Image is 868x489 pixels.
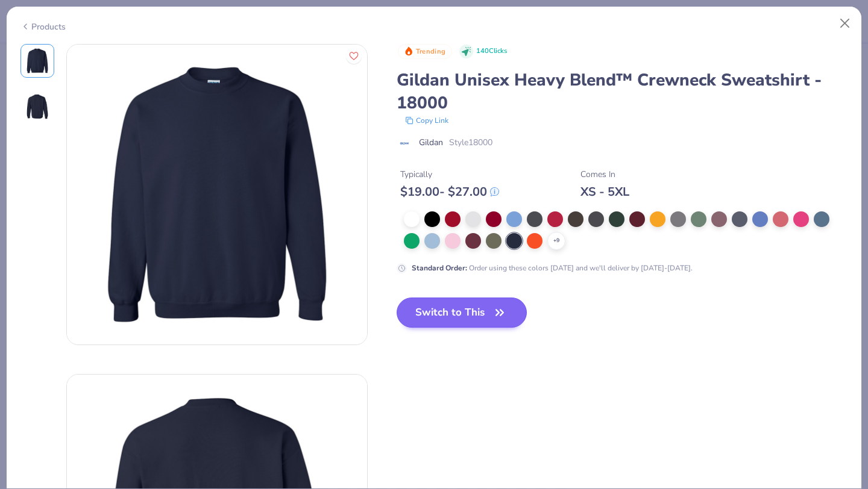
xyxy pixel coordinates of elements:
img: Front [67,45,367,344]
span: Trending [416,48,445,55]
div: Gildan Unisex Heavy Blend™ Crewneck Sweatshirt - 18000 [397,69,848,114]
div: Comes In [580,168,629,181]
span: Gildan [419,136,443,149]
img: Back [23,92,52,121]
button: Like [346,48,362,64]
span: + 9 [553,237,559,245]
button: copy to clipboard [401,114,452,126]
button: Switch to This [397,297,527,328]
button: Close [834,12,857,35]
button: Badge Button [398,44,452,60]
div: XS - 5XL [580,184,629,199]
div: Order using these colors [DATE] and we'll deliver by [DATE]-[DATE]. [412,263,693,273]
img: Front [23,46,52,75]
strong: Standard Order : [412,263,467,273]
img: Trending sort [404,46,414,56]
span: Style 18000 [449,136,492,149]
img: brand logo [397,139,413,148]
span: 140 Clicks [476,46,507,57]
div: $ 19.00 - $ 27.00 [400,184,499,199]
div: Products [20,20,66,33]
div: Typically [400,168,499,181]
